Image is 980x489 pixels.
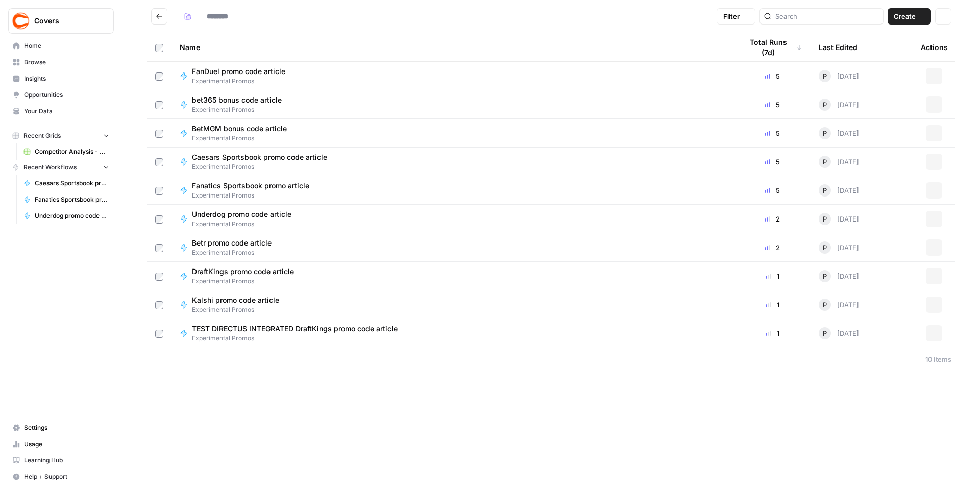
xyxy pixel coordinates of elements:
[19,175,114,191] a: Caesars Sportsbook promo code article
[24,107,109,116] span: Your Data
[742,185,802,195] div: 5
[180,152,726,172] a: Caesars Sportsbook promo code articleExperimental Promos
[180,324,726,343] a: TEST DIRECTUS INTEGRATED DraftKings promo code articleExperimental Promos
[823,157,827,167] span: P
[819,299,859,311] div: [DATE]
[180,266,726,286] a: DraftKings promo code articleExperimental Promos
[180,181,726,200] a: Fanatics Sportsbook promo articleExperimental Promos
[823,128,827,138] span: P
[775,11,879,21] input: Search
[192,134,295,143] span: Experimental Promos
[742,157,802,167] div: 5
[823,328,827,338] span: P
[24,472,109,481] span: Help + Support
[742,33,802,61] div: Total Runs (7d)
[19,191,114,208] a: Fanatics Sportsbook promo article
[192,334,406,343] span: Experimental Promos
[180,295,726,314] a: Kalshi promo code articleExperimental Promos
[192,152,327,162] span: Caesars Sportsbook promo code article
[12,12,30,30] img: Covers Logo
[819,156,859,168] div: [DATE]
[742,300,802,310] div: 1
[823,185,827,195] span: P
[35,179,109,188] span: Caesars Sportsbook promo code article
[742,128,802,138] div: 5
[192,162,335,172] span: Experimental Promos
[192,209,291,219] span: Underdog promo code article
[819,70,859,82] div: [DATE]
[192,105,290,114] span: Experimental Promos
[8,103,114,119] a: Your Data
[24,439,109,449] span: Usage
[8,469,114,485] button: Help + Support
[823,271,827,281] span: P
[823,242,827,253] span: P
[19,208,114,224] a: Underdog promo code article
[8,436,114,452] a: Usage
[192,266,294,277] span: DraftKings promo code article
[34,16,96,26] span: Covers
[35,195,109,204] span: Fanatics Sportsbook promo article
[8,128,114,143] button: Recent Grids
[192,66,285,77] span: FanDuel promo code article
[192,77,293,86] span: Experimental Promos
[8,87,114,103] a: Opportunities
[180,33,726,61] div: Name
[819,184,859,197] div: [DATE]
[180,209,726,229] a: Underdog promo code articleExperimental Promos
[180,238,726,257] a: Betr promo code articleExperimental Promos
[8,160,114,175] button: Recent Workflows
[23,163,77,172] span: Recent Workflows
[24,456,109,465] span: Learning Hub
[819,270,859,282] div: [DATE]
[823,100,827,110] span: P
[192,305,287,314] span: Experimental Promos
[192,238,272,248] span: Betr promo code article
[180,95,726,114] a: bet365 bonus code articleExperimental Promos
[24,74,109,83] span: Insights
[742,242,802,253] div: 2
[8,420,114,436] a: Settings
[35,147,109,156] span: Competitor Analysis - URL Specific Grid
[717,8,755,25] button: Filter
[819,213,859,225] div: [DATE]
[925,354,951,364] div: 10 Items
[742,271,802,281] div: 1
[180,66,726,86] a: FanDuel promo code articleExperimental Promos
[180,124,726,143] a: BetMGM bonus code articleExperimental Promos
[192,181,309,191] span: Fanatics Sportsbook promo article
[151,8,167,25] button: Go back
[192,277,302,286] span: Experimental Promos
[192,248,280,257] span: Experimental Promos
[24,58,109,67] span: Browse
[888,8,931,25] button: Create
[192,324,398,334] span: TEST DIRECTUS INTEGRATED DraftKings promo code article
[24,41,109,51] span: Home
[192,219,300,229] span: Experimental Promos
[742,71,802,81] div: 5
[8,54,114,70] a: Browse
[35,211,109,221] span: Underdog promo code article
[24,423,109,432] span: Settings
[723,11,740,21] span: Filter
[24,90,109,100] span: Opportunities
[742,100,802,110] div: 5
[819,33,857,61] div: Last Edited
[894,11,916,21] span: Create
[819,241,859,254] div: [DATE]
[8,452,114,469] a: Learning Hub
[823,214,827,224] span: P
[192,191,317,200] span: Experimental Promos
[742,328,802,338] div: 1
[8,8,114,34] button: Workspace: Covers
[742,214,802,224] div: 2
[823,71,827,81] span: P
[819,127,859,139] div: [DATE]
[19,143,114,160] a: Competitor Analysis - URL Specific Grid
[921,33,948,61] div: Actions
[23,131,61,140] span: Recent Grids
[192,295,279,305] span: Kalshi promo code article
[192,95,282,105] span: bet365 bonus code article
[819,327,859,339] div: [DATE]
[8,70,114,87] a: Insights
